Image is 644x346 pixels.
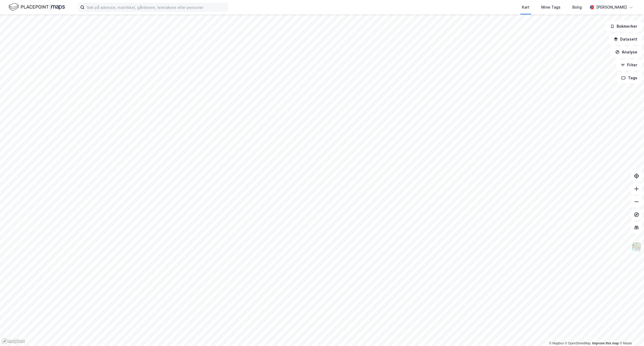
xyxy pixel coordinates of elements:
[617,73,642,83] button: Tags
[85,3,228,11] input: Søk på adresse, matrikkel, gårdeiere, leietakere eller personer
[631,242,642,252] img: Z
[606,21,642,32] button: Bokmerker
[596,4,627,10] div: [PERSON_NAME]
[572,4,582,10] div: Bolig
[592,341,619,345] a: Improve this map
[9,2,65,12] img: logo.f888ab2527a4732fd821a326f86c7f29.svg
[541,4,561,10] div: Mine Tags
[549,341,564,345] a: Mapbox
[617,320,644,346] div: Kontrollprogram for chat
[565,341,591,345] a: OpenStreetMap
[2,338,25,344] a: Mapbox homepage
[611,47,642,57] button: Analyse
[616,60,642,70] button: Filter
[522,4,529,10] div: Kart
[617,320,644,346] iframe: Chat Widget
[609,34,642,45] button: Datasett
